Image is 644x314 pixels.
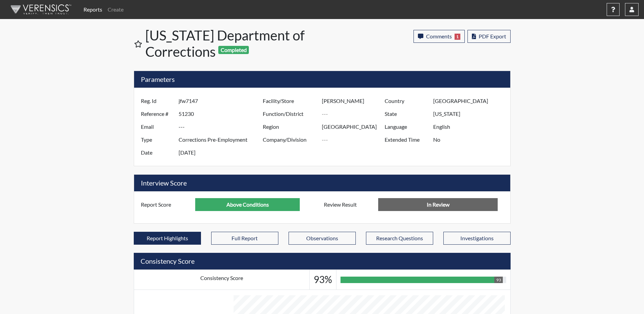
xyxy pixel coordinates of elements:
span: Completed [218,46,249,54]
input: --- [322,133,386,146]
h3: 93% [314,274,332,285]
input: --- [179,146,264,159]
td: Consistency Score [134,270,310,290]
label: State [380,107,433,120]
label: Email [136,120,179,133]
label: Language [380,120,433,133]
label: Date [136,146,179,159]
label: Extended Time [380,133,433,146]
span: 1 [455,34,460,40]
button: Observations [289,232,356,245]
button: Report Highlights [134,232,201,245]
a: Create [105,3,126,16]
input: --- [433,133,508,146]
input: --- [179,107,264,120]
label: Review Result [319,198,379,211]
input: --- [179,94,264,107]
div: 93 [494,277,502,283]
h5: Interview Score [134,175,510,191]
button: Comments1 [413,30,465,43]
button: Full Report [211,232,278,245]
input: --- [195,198,300,211]
input: --- [322,94,386,107]
input: --- [322,120,386,133]
input: --- [179,120,264,133]
span: Comments [426,33,452,39]
button: PDF Export [467,30,511,43]
input: --- [433,94,508,107]
h5: Consistency Score [134,253,511,269]
label: Country [380,94,433,107]
input: No Decision [378,198,498,211]
label: Function/District [258,107,322,120]
button: Investigations [443,232,511,245]
h1: [US_STATE] Department of Corrections [145,27,323,60]
input: --- [433,107,508,120]
input: --- [433,120,508,133]
input: --- [179,133,264,146]
label: Reg. Id [136,94,179,107]
input: --- [322,107,386,120]
button: Research Questions [366,232,433,245]
label: Report Score [136,198,196,211]
label: Company/Division [258,133,322,146]
label: Region [258,120,322,133]
span: PDF Export [479,33,506,39]
a: Reports [81,3,105,16]
label: Facility/Store [258,94,322,107]
label: Reference # [136,107,179,120]
h5: Parameters [134,71,510,88]
label: Type [136,133,179,146]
